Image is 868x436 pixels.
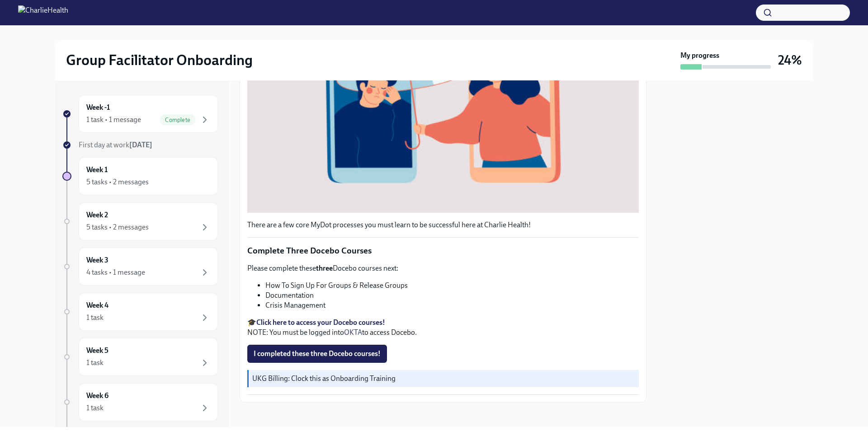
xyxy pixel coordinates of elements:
h6: Week -1 [86,103,110,113]
h6: Week 3 [86,255,108,265]
h6: Week 5 [86,346,108,356]
a: Week 15 tasks • 2 messages [62,157,218,195]
span: I completed these three Docebo courses! [254,349,381,358]
strong: My progress [680,51,719,61]
div: 1 task • 1 message [86,115,141,125]
div: 1 task [86,313,104,323]
h6: Week 1 [86,165,108,175]
a: Week 25 tasks • 2 messages [62,202,218,240]
h2: Group Facilitator Onboarding [66,51,253,69]
div: 1 task [86,403,104,413]
h3: 24% [778,52,802,68]
a: Week 41 task [62,293,218,331]
a: OKTA [344,328,362,337]
strong: [DATE] [129,141,152,149]
p: Please complete these Docebo courses next: [247,263,639,273]
a: First day at work[DATE] [62,140,218,150]
p: 🎓 NOTE: You must be logged into to access Docebo. [247,318,639,338]
p: Complete Three Docebo Courses [247,245,639,257]
h6: Week 6 [86,391,108,401]
strong: three [316,264,333,272]
button: I completed these three Docebo courses! [247,345,387,363]
a: Week 34 tasks • 1 message [62,248,218,286]
div: 5 tasks • 2 messages [86,222,149,232]
li: How To Sign Up For Groups & Release Groups [265,281,639,291]
div: 4 tasks • 1 message [86,267,145,277]
a: Click here to access your Docebo courses! [256,318,385,327]
p: There are a few core MyDot processes you must learn to be successful here at Charlie Health! [247,220,639,230]
a: Week -11 task • 1 messageComplete [62,95,218,133]
li: Documentation [265,291,639,300]
img: CharlieHealth [18,5,68,20]
p: UKG Billing: Clock this as Onboarding Training [252,374,635,384]
div: 5 tasks • 2 messages [86,177,149,187]
h6: Week 2 [86,210,108,220]
a: Week 61 task [62,383,218,421]
li: Crisis Management [265,300,639,310]
span: Complete [160,117,196,123]
span: First day at work [79,141,152,149]
h6: Week 4 [86,300,108,310]
div: 1 task [86,358,104,368]
a: Week 51 task [62,338,218,376]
